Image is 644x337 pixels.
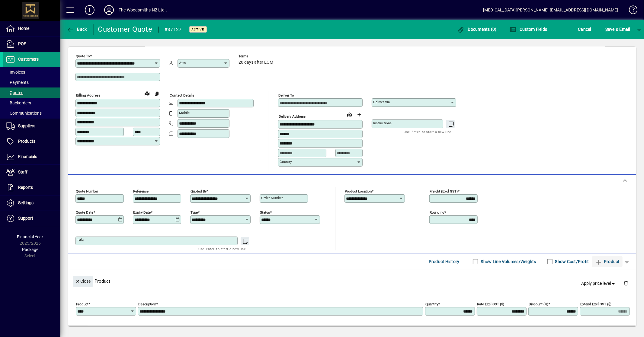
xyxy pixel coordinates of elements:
[554,259,589,265] label: Show Cost/Profit
[98,24,152,34] div: Customer Quote
[345,189,372,193] mat-label: Product location
[3,98,60,108] a: Backorders
[280,160,292,164] mat-label: Country
[592,256,623,267] button: Product
[619,280,633,286] app-page-header-button: Delete
[18,170,27,174] span: Staff
[619,276,633,291] button: Delete
[3,67,60,77] a: Invoices
[3,77,60,87] a: Payments
[67,27,87,32] span: Back
[179,111,190,115] mat-label: Mobile
[73,276,93,287] button: Close
[6,100,31,105] span: Backorders
[165,25,182,34] div: #37127
[483,5,618,15] div: [MEDICAL_DATA][PERSON_NAME] [EMAIL_ADDRESS][DOMAIN_NAME]
[579,278,619,289] button: Apply price level
[430,210,444,214] mat-label: Rounding
[3,165,60,180] a: Staff
[18,123,35,128] span: Suppliers
[152,89,162,98] button: Copy to Delivery address
[18,41,26,46] span: POS
[425,302,438,306] mat-label: Quantity
[18,216,33,221] span: Support
[529,302,548,306] mat-label: Discount (%)
[142,88,152,98] a: View on map
[18,154,37,159] span: Financials
[509,27,547,32] span: Custom Fields
[595,257,620,266] span: Product
[6,111,42,116] span: Communications
[605,27,608,32] span: S
[261,196,283,200] mat-label: Order number
[624,1,636,21] a: Knowledge Base
[404,128,451,135] mat-hint: Use 'Enter' to start a new line
[577,24,593,35] button: Cancel
[80,5,99,15] button: Add
[179,61,186,65] mat-label: Attn
[578,24,591,34] span: Cancel
[426,256,462,267] button: Product History
[76,210,93,214] mat-label: Quote date
[582,280,617,287] span: Apply price level
[133,210,151,214] mat-label: Expiry date
[133,189,149,193] mat-label: Reference
[3,108,60,118] a: Communications
[22,247,38,252] span: Package
[119,5,167,15] div: The Woodsmiths NZ Ltd .
[65,24,88,35] button: Back
[18,200,34,205] span: Settings
[373,100,390,104] mat-label: Deliver via
[3,134,60,149] a: Products
[3,37,60,52] a: POS
[605,24,630,34] span: ave & Email
[138,302,156,306] mat-label: Description
[191,189,207,193] mat-label: Quoted by
[18,139,35,144] span: Products
[3,21,60,36] a: Home
[6,90,23,95] span: Quotes
[3,149,60,164] a: Financials
[480,259,536,265] label: Show Line Volumes/Weights
[429,257,460,266] span: Product History
[71,278,95,284] app-page-header-button: Close
[456,24,498,35] button: Documents (0)
[60,24,94,35] app-page-header-button: Back
[239,60,273,65] span: 20 days after EOM
[17,234,43,239] span: Financial Year
[278,93,294,97] mat-label: Deliver To
[3,119,60,134] a: Suppliers
[76,302,88,306] mat-label: Product
[260,210,270,214] mat-label: Status
[457,27,497,32] span: Documents (0)
[198,245,246,252] mat-hint: Use 'Enter' to start a new line
[77,238,84,242] mat-label: Title
[18,185,33,190] span: Reports
[3,196,60,211] a: Settings
[430,189,458,193] mat-label: Freight (excl GST)
[3,87,60,98] a: Quotes
[373,121,392,125] mat-label: Instructions
[354,110,364,119] button: Choose address
[3,211,60,226] a: Support
[239,54,275,58] span: Terms
[580,302,611,306] mat-label: Extend excl GST ($)
[99,5,119,15] button: Profile
[477,302,504,306] mat-label: Rate excl GST ($)
[76,54,90,58] mat-label: Quote To
[18,26,29,31] span: Home
[192,27,204,31] span: Active
[191,210,198,214] mat-label: Type
[3,180,60,195] a: Reports
[508,24,549,35] button: Custom Fields
[345,110,354,119] a: View on map
[6,70,25,75] span: Invoices
[6,80,29,85] span: Payments
[76,189,98,193] mat-label: Quote number
[75,276,91,286] span: Close
[602,24,633,35] button: Save & Email
[68,270,636,292] div: Product
[18,57,39,62] span: Customers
